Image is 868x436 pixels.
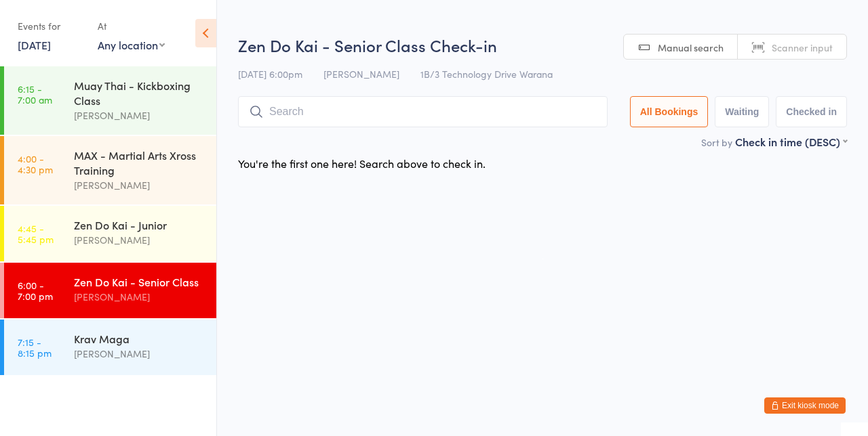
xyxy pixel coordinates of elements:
div: Zen Do Kai - Senior Class [74,274,205,289]
label: Sort by [701,135,732,149]
div: MAX - Martial Arts Xross Training [74,148,205,177]
button: Exit kiosk mode [764,397,846,414]
div: Zen Do Kai - Junior [74,217,205,232]
span: [PERSON_NAME] [323,67,399,81]
div: You're the first one here! Search above to check in. [238,156,486,171]
time: 4:45 - 5:45 pm [18,223,54,244]
span: Manual search [658,41,724,54]
a: 6:00 -7:00 pmZen Do Kai - Senior Class[PERSON_NAME] [4,263,216,318]
button: Waiting [715,96,769,127]
span: Scanner input [772,41,833,54]
input: Search [238,96,608,127]
span: 1B/3 Technology Drive Warana [420,67,553,81]
div: At [98,15,165,37]
time: 4:00 - 4:30 pm [18,153,53,175]
div: [PERSON_NAME] [74,177,205,193]
span: [DATE] 6:00pm [238,67,302,81]
time: 7:15 - 8:15 pm [18,336,52,358]
div: Any location [98,37,165,52]
time: 6:15 - 7:00 am [18,83,52,105]
div: Krav Maga [74,331,205,346]
a: 4:45 -5:45 pmZen Do Kai - Junior[PERSON_NAME] [4,206,216,261]
a: 7:15 -8:15 pmKrav Maga[PERSON_NAME] [4,320,216,375]
a: 4:00 -4:30 pmMAX - Martial Arts Xross Training[PERSON_NAME] [4,136,216,204]
div: [PERSON_NAME] [74,346,205,362]
div: [PERSON_NAME] [74,289,205,305]
div: [PERSON_NAME] [74,232,205,248]
h2: Zen Do Kai - Senior Class Check-in [238,34,847,56]
button: Checked in [776,96,847,127]
div: Check in time (DESC) [735,134,847,149]
div: Muay Thai - Kickboxing Class [74,78,205,108]
a: 6:15 -7:00 amMuay Thai - Kickboxing Class[PERSON_NAME] [4,66,216,135]
div: [PERSON_NAME] [74,108,205,123]
time: 6:00 - 7:00 pm [18,280,53,301]
button: All Bookings [630,96,709,127]
div: Events for [18,15,84,37]
a: [DATE] [18,37,51,52]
